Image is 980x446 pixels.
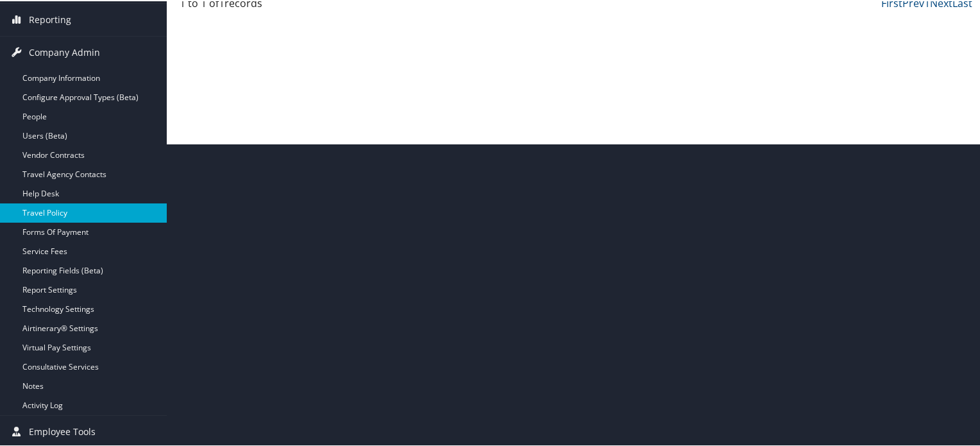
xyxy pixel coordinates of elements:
span: Company Admin [29,35,100,67]
span: Reporting [29,3,71,35]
